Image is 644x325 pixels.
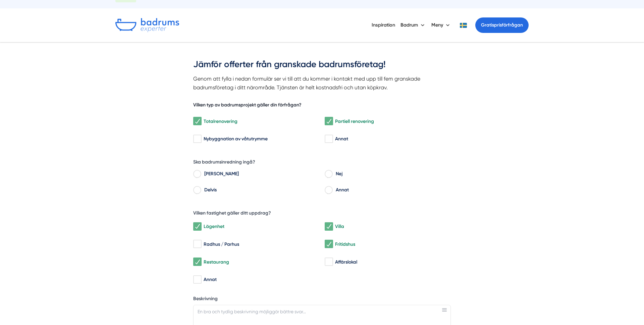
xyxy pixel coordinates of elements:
input: Villa [325,223,332,230]
h3: Jämför offerter från granskade badrumsföretag! [193,56,451,75]
label: Delvis [201,186,319,196]
button: Badrum [400,16,426,34]
input: Partiell renovering [325,118,332,125]
h5: Vilken fastighet gäller ditt uppdrag? [193,210,271,218]
label: [PERSON_NAME] [201,170,319,180]
span: Gratis [481,22,494,28]
button: Meny [431,16,451,34]
label: Annat [332,186,451,196]
input: Nej [325,172,332,178]
a: Inspiration [372,16,395,34]
input: Restaurang [193,259,201,265]
h5: Ska badrumsinredning ingå? [193,159,255,167]
input: Radhus / Parhus [193,241,201,247]
input: Ja [193,172,201,178]
input: Lägenhet [193,223,201,230]
label: Nej [332,170,451,180]
input: Affärslokal [325,259,332,265]
input: Annat [325,136,332,142]
p: Genom att fylla i nedan formulär ser vi till att du kommer i kontakt med upp till fem granskade b... [193,75,451,92]
input: Annat [325,188,332,194]
label: Beskrivning [193,295,451,304]
a: Gratisprisförfrågan [475,17,529,33]
h5: Vilken typ av badrumsprojekt gäller din förfrågan? [193,102,302,110]
img: Badrumsexperter.se logotyp [115,18,179,32]
input: Nybyggnation av våtutrymme [193,136,201,142]
input: Totalrenovering [193,118,201,125]
input: Fritidshus [325,241,332,247]
input: Delvis [193,188,201,194]
input: Annat [193,276,201,283]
